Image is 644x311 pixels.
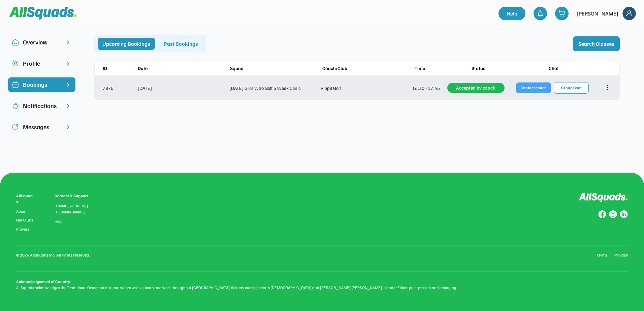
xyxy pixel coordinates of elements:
div: Upcoming Bookings [98,38,155,50]
div: Time [415,65,448,72]
a: Help [55,219,63,224]
img: Group%20copy%207.svg [609,210,617,218]
img: chevron-right.svg [65,60,71,67]
img: bell-03%20%281%29.svg [537,10,544,17]
img: chevron-right.svg [65,103,71,109]
button: Group Chat [554,82,589,94]
a: Terms [597,252,608,258]
div: Notifications [23,101,61,110]
div: Profile [23,59,61,68]
a: Players [16,227,34,232]
div: Status [450,65,507,72]
div: Coach/Club [322,65,413,72]
button: Search Classes [573,36,620,51]
img: shopping-cart-01%20%281%29.svg [558,10,565,17]
div: Rippit Golf [321,84,411,92]
img: Logo%20inverted.svg [579,193,628,203]
div: AllSquads [16,193,34,205]
img: Frame%2018.svg [622,7,636,20]
a: Privacy [614,252,628,258]
div: 7875 [103,84,136,92]
div: [DATE] [138,84,228,92]
img: chevron-right.svg [65,39,71,46]
a: Our Clubs [16,218,34,222]
img: chevron-right.svg [65,124,71,131]
button: Contact coach [516,82,551,93]
a: Help [498,7,525,20]
div: AllSquads acknowledges the Traditional Owners of the land where we live, learn and work throughou... [16,285,628,291]
div: Bookings [23,80,61,89]
div: Date [138,65,229,72]
div: [PERSON_NAME] [577,9,618,18]
div: ID [103,65,136,72]
div: Overview [23,38,61,47]
img: Icon%20%2819%29.svg [12,81,19,88]
div: Accepted by coach [447,83,505,93]
div: © 2024 AllSquads Inc. All rights reserved. [16,252,90,258]
div: Messages [23,123,61,132]
img: Icon%20copy%205.svg [12,124,19,131]
div: Squad [230,65,321,72]
div: 16:30 - 17:45 [412,84,446,92]
a: About [16,209,34,214]
img: Squad%20Logo.svg [9,7,77,20]
img: Group%20copy%208.svg [598,210,606,218]
div: Chat [508,65,599,72]
div: [EMAIL_ADDRESS][DOMAIN_NAME] [55,203,96,215]
div: Past Bookings [159,38,203,50]
div: Contact & Support [55,193,96,199]
img: chevron-right%20copy%203.svg [65,81,71,88]
img: Icon%20copy%2010.svg [12,39,19,46]
img: Icon%20copy%204.svg [12,103,19,109]
div: Acknowledgement of Country [16,279,70,285]
img: user-circle.svg [12,60,19,67]
div: [DATE] Girls Who Golf 5 Week Clinic [229,84,320,92]
img: Group%20copy%206.svg [620,210,628,218]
